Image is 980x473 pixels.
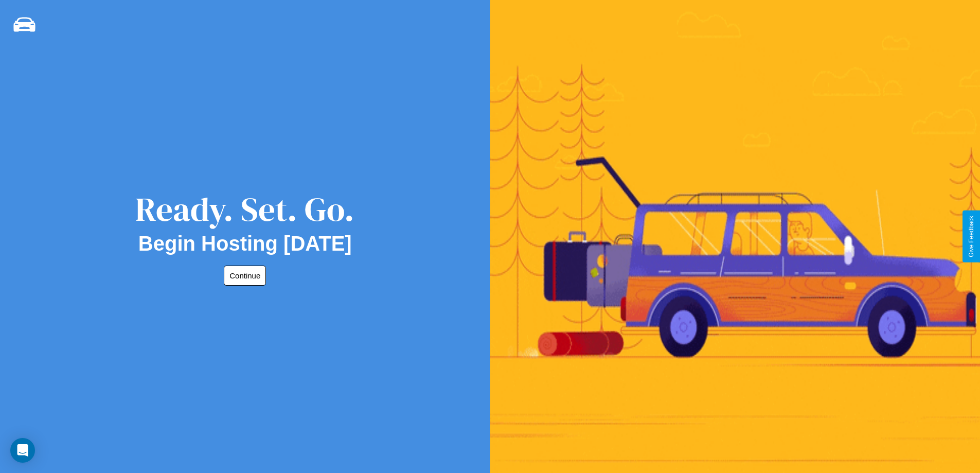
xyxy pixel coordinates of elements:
div: Open Intercom Messenger [10,438,35,463]
button: Continue [224,266,266,286]
div: Ready. Set. Go. [135,186,354,232]
div: Give Feedback [968,216,975,257]
h2: Begin Hosting [DATE] [138,232,352,255]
